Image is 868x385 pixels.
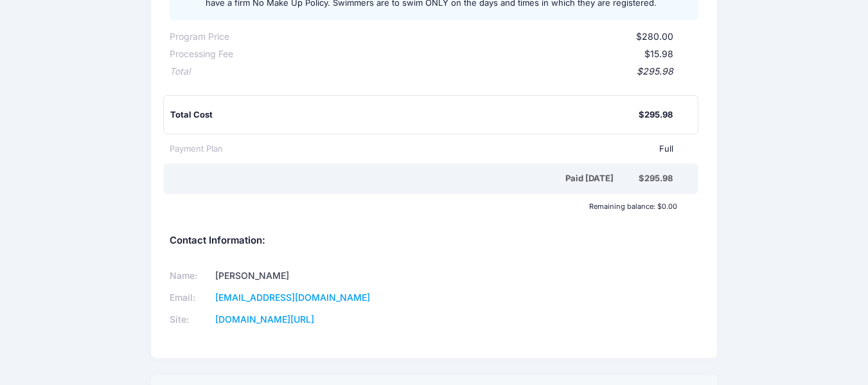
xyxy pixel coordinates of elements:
[215,314,314,325] a: [DOMAIN_NAME][URL]
[639,109,673,121] div: $295.98
[170,265,211,287] td: Name:
[639,172,673,185] div: $295.98
[163,202,684,210] div: Remaining balance: $0.00
[170,287,211,309] td: Email:
[172,172,639,185] div: Paid [DATE]
[223,143,673,156] div: Full
[215,292,370,303] a: [EMAIL_ADDRESS][DOMAIN_NAME]
[170,309,211,331] td: Site:
[233,48,673,61] div: $15.98
[170,235,698,247] h5: Contact Information:
[170,48,233,61] div: Processing Fee
[170,30,229,44] div: Program Price
[170,65,190,78] div: Total
[636,31,673,42] span: $280.00
[190,65,673,78] div: $295.98
[170,109,639,121] div: Total Cost
[170,143,223,156] div: Payment Plan
[211,265,417,287] td: [PERSON_NAME]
